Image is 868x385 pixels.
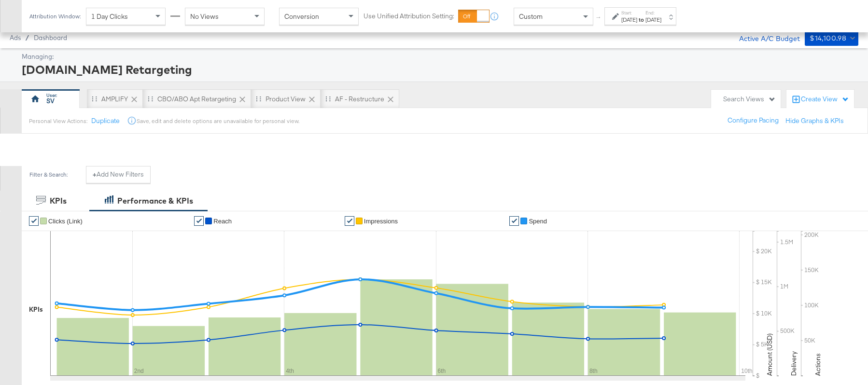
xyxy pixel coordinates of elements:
span: / [21,34,34,41]
a: ✔ [194,216,204,226]
span: Conversion [284,12,319,21]
span: Reach [213,218,232,225]
label: Start: [621,10,637,16]
button: $14,100.98 [805,30,858,46]
div: Drag to reorder tab [325,96,331,101]
text: Actions [813,353,822,376]
span: Ads [10,34,21,41]
div: AF - Restructure [335,95,384,104]
div: Product View [266,95,306,104]
div: CBO/ABO Apt Retargeting [157,95,236,104]
div: SV [46,96,55,106]
div: [DOMAIN_NAME] Retargeting [22,61,856,78]
div: Filter & Search: [29,171,68,178]
div: KPIs [50,195,67,206]
div: Drag to reorder tab [92,96,97,101]
div: Performance & KPIs [117,195,193,206]
div: Search Views [723,95,776,104]
span: ↑ [594,16,603,20]
button: Hide Graphs & KPIs [785,116,844,125]
span: No Views [190,12,219,21]
div: Managing: [22,52,856,61]
text: Amount (USD) [765,333,774,376]
a: Dashboard [34,34,67,41]
div: AMPLIFY [101,95,128,104]
button: Duplicate [91,116,120,125]
span: 1 Day Clicks [91,12,128,21]
div: $14,100.98 [810,32,846,44]
div: Active A/C Budget [729,30,800,45]
label: End: [645,10,661,16]
div: [DATE] [621,16,637,24]
div: Attribution Window: [29,13,81,20]
text: Delivery [789,351,798,376]
label: Use Unified Attribution Setting: [364,12,454,21]
strong: to [637,16,645,23]
button: Configure Pacing [721,112,785,129]
div: Drag to reorder tab [256,96,261,101]
div: Drag to reorder tab [148,96,153,101]
div: Create View [801,95,849,104]
a: ✔ [509,216,519,226]
div: Save, edit and delete options are unavailable for personal view. [137,117,299,125]
span: Impressions [364,218,398,225]
a: ✔ [29,216,39,226]
div: [DATE] [645,16,661,24]
span: Custom [519,12,543,21]
div: Personal View Actions: [29,117,87,125]
a: ✔ [345,216,354,226]
span: Clicks (Link) [48,218,83,225]
div: KPIs [29,305,43,314]
button: +Add New Filters [86,166,151,183]
strong: + [93,170,97,179]
span: Spend [529,218,547,225]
